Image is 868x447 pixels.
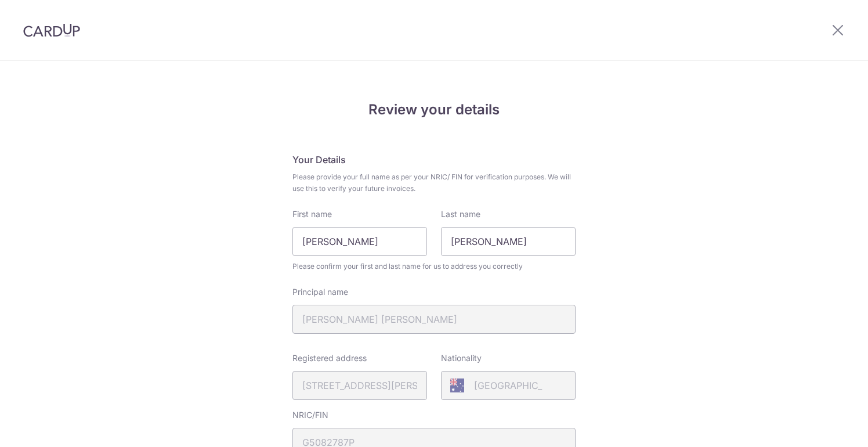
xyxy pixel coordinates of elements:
label: NRIC/FIN [292,409,328,421]
label: Last name [441,208,480,220]
input: First Name [292,227,427,256]
label: Principal name [292,286,348,298]
label: Nationality [441,352,482,364]
label: First name [292,208,332,220]
h4: Review your details [292,99,576,120]
h5: Your Details [292,153,576,167]
img: CardUp [23,23,80,37]
span: Please confirm your first and last name for us to address you correctly [292,261,576,272]
label: Registered address [292,352,367,364]
input: Last name [441,227,576,256]
span: Please provide your full name as per your NRIC/ FIN for verification purposes. We will use this t... [292,171,576,194]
